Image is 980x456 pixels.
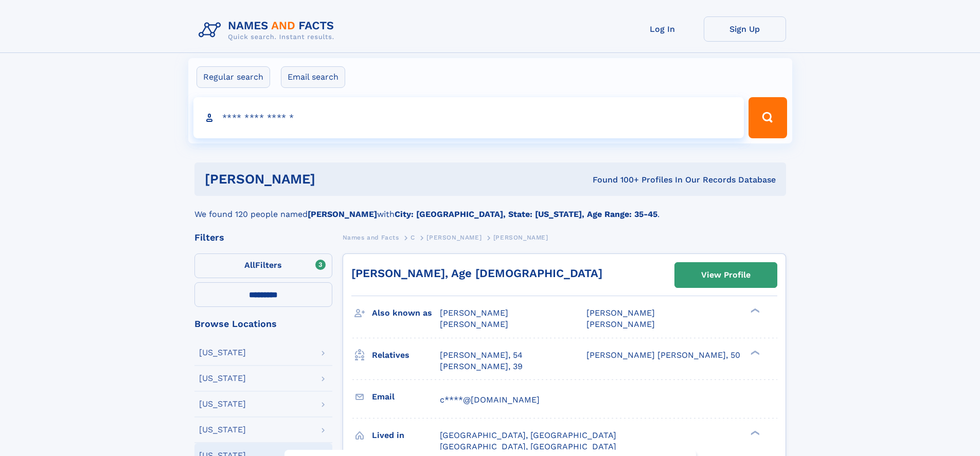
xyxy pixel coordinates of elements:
[372,346,440,364] h3: Relatives
[454,174,776,186] div: Found 100+ Profiles In Our Records Database
[748,429,760,436] div: ❯
[194,16,343,44] img: Logo Names and Facts
[244,260,255,270] span: All
[748,349,760,356] div: ❯
[411,234,415,241] span: C
[749,97,787,138] button: Search Button
[194,233,332,242] div: Filters
[205,173,454,186] h1: [PERSON_NAME]
[675,263,777,287] a: View Profile
[343,231,399,244] a: Names and Facts
[440,430,616,440] span: [GEOGRAPHIC_DATA], [GEOGRAPHIC_DATA]
[440,442,616,451] span: [GEOGRAPHIC_DATA], [GEOGRAPHIC_DATA]
[194,319,332,329] div: Browse Locations
[426,231,482,244] a: [PERSON_NAME]
[586,308,655,318] span: [PERSON_NAME]
[197,66,270,88] label: Regular search
[351,267,602,280] a: [PERSON_NAME], Age [DEMOGRAPHIC_DATA]
[199,400,246,408] div: [US_STATE]
[411,231,415,244] a: C
[586,319,655,329] span: [PERSON_NAME]
[194,253,332,278] label: Filters
[199,426,246,434] div: [US_STATE]
[308,209,377,219] b: [PERSON_NAME]
[748,307,760,314] div: ❯
[194,196,786,221] div: We found 120 people named with .
[281,66,345,88] label: Email search
[372,388,440,406] h3: Email
[426,234,482,241] span: [PERSON_NAME]
[701,263,751,287] div: View Profile
[440,361,523,372] a: [PERSON_NAME], 39
[586,350,740,361] a: [PERSON_NAME] [PERSON_NAME], 50
[372,427,440,444] h3: Lived in
[440,308,508,318] span: [PERSON_NAME]
[440,350,523,361] a: [PERSON_NAME], 54
[199,349,246,357] div: [US_STATE]
[704,16,786,42] a: Sign Up
[440,319,508,329] span: [PERSON_NAME]
[621,16,704,42] a: Log In
[199,374,246,382] div: [US_STATE]
[193,97,744,138] input: search input
[493,234,548,241] span: [PERSON_NAME]
[372,304,440,322] h3: Also known as
[395,209,657,219] b: City: [GEOGRAPHIC_DATA], State: [US_STATE], Age Range: 35-45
